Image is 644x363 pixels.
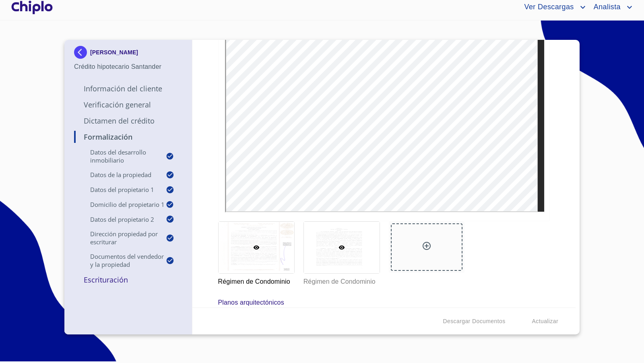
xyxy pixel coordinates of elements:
[74,252,166,268] p: Documentos del vendedor y la propiedad
[74,200,166,208] p: Domicilio del Propietario 1
[588,1,625,14] span: Analista
[74,62,182,72] p: Crédito hipotecario Santander
[74,215,166,223] p: Datos del propietario 2
[440,314,508,329] button: Descargar Documentos
[74,46,90,59] img: Docupass spot blue
[74,275,182,285] p: Escrituración
[518,1,578,14] span: Ver Descargas
[529,314,561,329] button: Actualizar
[74,148,166,164] p: Datos del Desarrollo Inmobiliario
[588,1,634,14] button: account of current user
[74,230,166,246] p: Dirección Propiedad por Escriturar
[74,171,166,179] p: Datos de la propiedad
[90,49,138,56] p: [PERSON_NAME]
[74,84,182,93] p: Información del Cliente
[303,274,379,287] p: Régimen de Condominio
[74,100,182,109] p: Verificación General
[443,316,505,326] span: Descargar Documentos
[74,186,166,194] p: Datos del propietario 1
[218,274,294,287] p: Régimen de Condominio
[532,316,558,326] span: Actualizar
[74,46,182,62] div: [PERSON_NAME]
[74,132,182,142] p: Formalización
[74,116,182,126] p: Dictamen del Crédito
[518,1,587,14] button: account of current user
[218,298,284,307] p: Planos arquitectónicos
